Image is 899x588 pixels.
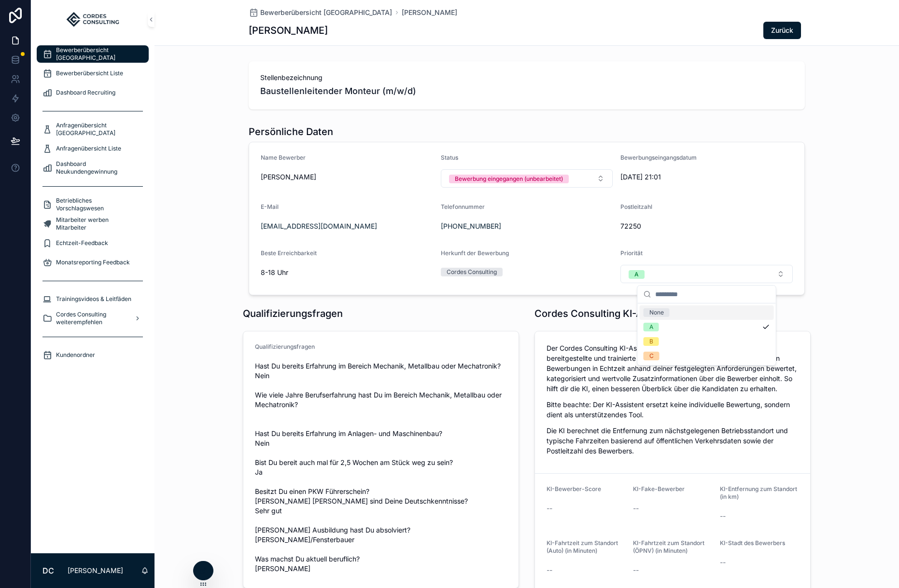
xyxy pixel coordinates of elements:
span: KI-Entfernung zum Standort (in km) [720,485,797,500]
a: Bewerberübersicht [GEOGRAPHIC_DATA] [249,8,392,17]
div: Bewerbung eingegangen (unbearbeitet) [455,175,563,183]
span: Telefonnummer [441,203,485,210]
a: Trainingsvideos & Leitfäden [37,290,149,308]
span: [DATE] 21:01 [620,172,748,182]
a: Dashboard Recruiting [37,84,149,101]
span: KI-Fake-Bewerber [633,485,685,492]
h1: Persönliche Daten [249,125,333,138]
div: scrollable content [31,39,155,376]
span: Herkunft der Bewerbung [441,249,509,257]
span: KI-Fahrtzeit zum Standort (Auto) (in Minuten) [547,539,618,554]
span: -- [633,504,639,513]
a: [EMAIL_ADDRESS][DOMAIN_NAME] [261,221,377,231]
span: -- [720,558,726,567]
span: DC [42,565,54,576]
span: Monatsreporting Feedback [56,259,130,266]
span: Zurück [771,26,793,35]
p: [PERSON_NAME] [68,566,123,575]
a: Mitarbeiter werben Mitarbeiter [37,215,149,232]
div: Cordes Consulting [447,268,497,276]
span: Postleitzahl [620,203,652,210]
p: Die KI berechnet die Entfernung zum nächstgelegenen Betriebsstandort und typische Fahrzeiten basi... [547,425,799,456]
button: Select Button [441,169,613,188]
span: Bewerberübersicht Liste [56,69,123,77]
a: [PERSON_NAME] [402,8,457,17]
span: Bewerbungseingangsdatum [620,154,697,161]
h1: Cordes Consulting KI-Assistent [534,307,679,320]
button: Zurück [763,22,801,39]
h1: [PERSON_NAME] [249,24,328,37]
a: Bewerberübersicht Liste [37,65,149,82]
button: Select Button [620,265,793,283]
span: -- [547,504,552,513]
span: Bewerberübersicht [GEOGRAPHIC_DATA] [56,46,139,62]
a: Kundenordner [37,346,149,364]
span: 72250 [620,221,793,231]
span: Qualifizierungsfragen [255,343,315,350]
a: Cordes Consulting weiterempfehlen [37,310,149,327]
div: A [634,270,639,279]
span: -- [720,511,726,521]
span: Kundenordner [56,351,95,359]
span: Trainingsvideos & Leitfäden [56,295,131,303]
span: Mitarbeiter werben Mitarbeiter [56,216,139,232]
img: App logo [66,12,120,27]
span: Dashboard Recruiting [56,89,115,96]
span: Dashboard Neukundengewinnung [56,160,139,176]
div: B [649,337,653,346]
span: Stellenbezeichnung [260,73,793,82]
div: C [649,352,654,360]
span: [PERSON_NAME] [261,172,433,182]
span: KI-Bewerber-Score [547,485,601,492]
a: Dashboard Neukundengewinnung [37,159,149,177]
p: Der Cordes Consulting KI-Assistent ist eine von Cordes Consulting bereitgestellte und trainierte ... [547,343,799,394]
span: Priorität [620,249,643,257]
span: Betriebliches Vorschlagswesen [56,197,139,212]
div: None [649,308,664,317]
a: Anfragenübersicht Liste [37,140,149,157]
span: Name Bewerber [261,154,306,161]
a: Bewerberübersicht [GEOGRAPHIC_DATA] [37,45,149,63]
span: Beste Erreichbarkeit [261,249,317,257]
a: Monatsreporting Feedback [37,254,149,271]
span: Status [441,154,458,161]
div: A [649,323,653,331]
div: Suggestions [638,303,776,365]
span: KI-Fahrtzeit zum Standort (ÖPNV) (in Minuten) [633,539,704,554]
a: Betriebliches Vorschlagswesen [37,196,149,213]
span: Hast Du bereits Erfahrung im Bereich Mechanik, Metallbau oder Mechatronik? Nein Wie viele Jahre B... [255,361,507,574]
span: Echtzeit-Feedback [56,239,108,247]
span: Anfragenübersicht Liste [56,145,121,152]
a: Echtzeit-Feedback [37,234,149,252]
a: [PHONE_NUMBER] [441,221,501,231]
span: Bewerberübersicht [GEOGRAPHIC_DATA] [260,8,392,17]
h1: Qualifizierungsfragen [243,307,343,320]
span: -- [633,565,639,575]
span: E-Mail [261,203,279,210]
span: Anfragenübersicht [GEOGRAPHIC_DATA] [56,122,139,137]
span: 8-18 Uhr [261,268,433,277]
span: Baustellenleitender Monteur (m/w/d) [260,84,793,98]
a: Anfragenübersicht [GEOGRAPHIC_DATA] [37,121,149,138]
span: KI-Stadt des Bewerbers [720,539,785,547]
p: Bitte beachte: Der KI-Assistent ersetzt keine individuelle Bewertung, sondern dient als unterstüt... [547,399,799,420]
span: Cordes Consulting weiterempfehlen [56,311,126,326]
span: -- [547,565,552,575]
